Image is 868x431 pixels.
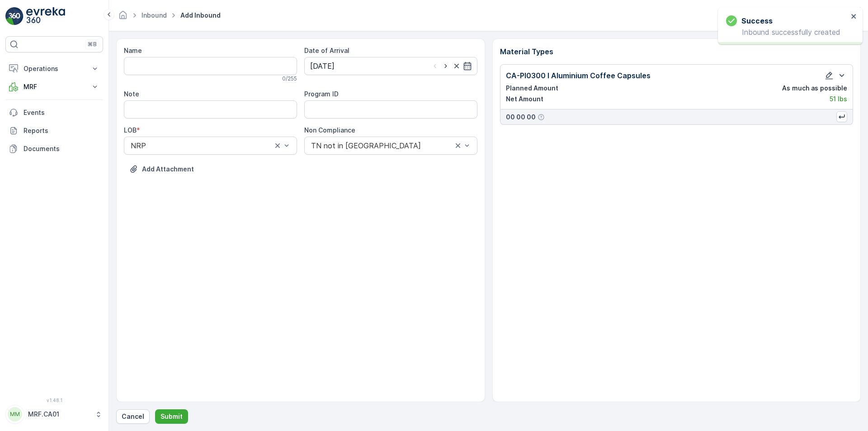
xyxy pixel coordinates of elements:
[155,409,188,424] button: Submit
[506,113,536,122] p: 00 00 00
[124,126,137,134] label: LOB
[5,78,103,96] button: MRF
[24,144,99,153] p: Documents
[304,90,339,98] label: Program ID
[506,84,558,93] p: Planned Amount
[782,84,847,93] p: As much as possible
[24,64,85,73] p: Operations
[5,122,103,140] a: Reports
[304,47,349,54] label: Date of Arrival
[5,104,103,122] a: Events
[116,409,150,424] button: Cancel
[24,126,99,135] p: Reports
[88,41,97,48] p: ⌘B
[506,95,543,104] p: Net Amount
[538,114,545,121] div: Help Tooltip Icon
[124,90,139,98] label: Note
[5,405,103,424] button: MMMRF.CA01
[304,57,477,75] input: dd/mm/yyyy
[8,407,22,422] div: MM
[24,108,99,117] p: Events
[5,140,103,158] a: Documents
[851,13,857,21] button: close
[5,7,24,25] img: logo
[24,82,85,91] p: MRF
[500,46,854,57] p: Material Types
[726,28,848,36] p: Inbound successfully created
[5,60,103,78] button: Operations
[142,11,167,19] a: Inbound
[506,70,651,81] p: CA-PI0300 I Aluminium Coffee Capsules
[5,398,103,403] span: v 1.48.1
[124,162,199,176] button: Upload File
[282,75,297,82] p: 0 / 255
[118,14,128,21] a: Homepage
[160,412,183,421] p: Submit
[304,126,355,134] label: Non Compliance
[28,410,90,419] p: MRF.CA01
[26,7,65,25] img: logo_light-DOdMpM7g.png
[179,11,222,20] span: Add Inbound
[830,95,847,104] p: 51 lbs
[741,15,773,26] h3: Success
[142,165,194,174] p: Add Attachment
[122,412,144,421] p: Cancel
[124,47,142,54] label: Name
